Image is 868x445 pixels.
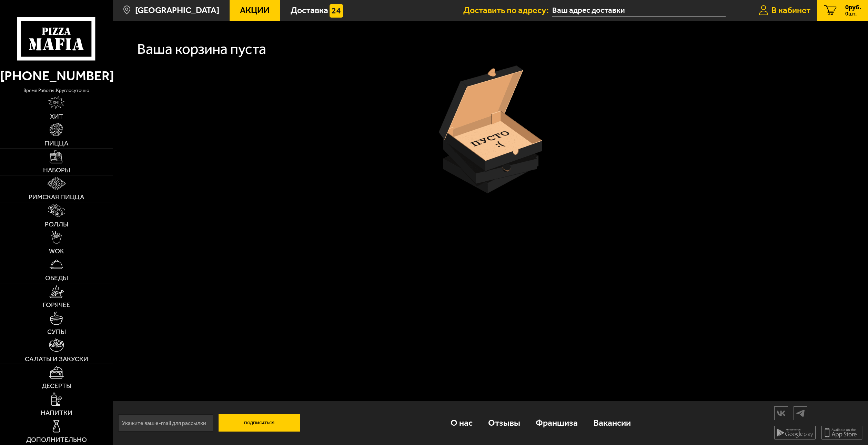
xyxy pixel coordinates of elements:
button: Подписаться [219,414,300,432]
input: Ваш адрес доставки [552,4,726,17]
span: Доставить по адресу: [463,6,552,14]
span: Салаты и закуски [25,356,88,362]
span: Пицца [44,140,68,146]
span: Напитки [41,409,72,416]
span: Супы [47,328,66,335]
img: vk [775,407,788,419]
h1: Ваша корзина пуста [137,42,266,57]
a: Франшиза [528,408,586,438]
a: Отзывы [480,408,528,438]
img: 15daf4d41897b9f0e9f617042186c801.svg [330,4,343,18]
img: tg [794,407,807,419]
input: Укажите ваш e-mail для рассылки [118,414,213,432]
span: 0 руб. [845,4,861,10]
span: Акции [240,6,270,14]
span: Хит [50,113,63,120]
span: Наборы [43,167,70,173]
span: Горячее [43,302,70,308]
span: Обеды [45,275,68,281]
span: В кабинет [771,6,810,14]
img: пустая коробка [439,65,542,193]
span: Доставка [291,6,328,14]
span: [GEOGRAPHIC_DATA] [135,6,219,14]
span: Римская пицца [29,194,84,200]
span: проспект Ветеранов, 169к2 [552,4,726,17]
span: 0 шт. [845,11,861,17]
a: Вакансии [586,408,638,438]
a: О нас [443,408,480,438]
span: Десерты [42,383,71,389]
span: Дополнительно [26,436,87,443]
span: Роллы [45,221,68,227]
span: WOK [49,248,64,254]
